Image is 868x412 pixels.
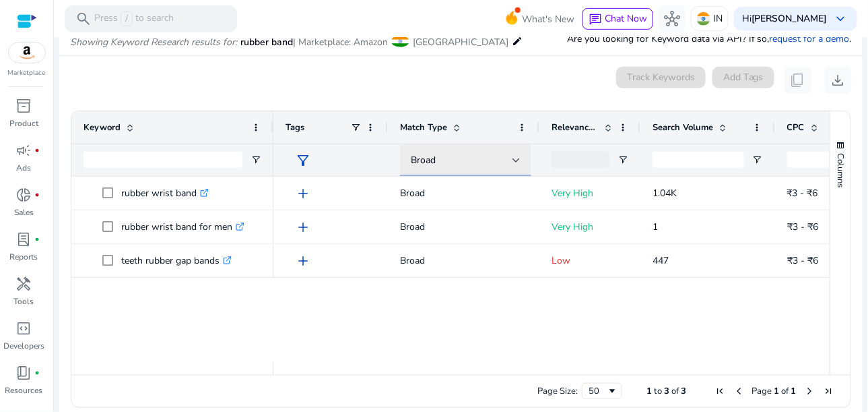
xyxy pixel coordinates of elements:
[35,370,40,376] span: fiber_manual_record
[286,121,304,134] span: Tags
[70,36,237,49] i: Showing Keyword Research results for:
[653,220,658,233] span: 1
[14,295,34,307] p: Tools
[14,206,34,218] p: Sales
[35,148,40,153] span: fiber_manual_record
[121,179,209,207] p: rubber wrist band
[16,187,32,203] span: donut_small
[537,385,578,397] div: Page Size:
[9,42,45,63] img: amazon.svg
[664,385,669,397] span: 3
[552,213,628,241] p: Very High
[787,121,805,134] span: CPC
[295,152,311,169] span: filter_alt
[805,386,815,396] div: Next Page
[35,237,40,242] span: fiber_manual_record
[94,11,174,26] p: Press to search
[400,213,527,241] p: Broad
[293,36,388,49] span: | Marketplace: Amazon
[664,11,680,27] span: hub
[35,192,40,198] span: fiber_manual_record
[617,154,628,165] button: Open Filter Menu
[17,162,32,174] p: Ads
[787,254,818,267] span: ₹3 - ₹6
[752,154,763,165] button: Open Filter Menu
[121,11,133,26] span: /
[714,386,725,396] div: First Page
[10,251,38,263] p: Reports
[671,385,679,397] span: of
[825,67,852,94] button: download
[833,11,849,27] span: keyboard_arrow_down
[713,7,723,30] p: IN
[681,385,686,397] span: 3
[787,187,818,200] span: ₹3 - ₹6
[121,247,232,274] p: teeth rubber gap bands
[16,231,32,247] span: lab_profile
[787,220,818,233] span: ₹3 - ₹6
[742,14,828,24] p: Hi
[774,385,780,397] span: 1
[8,68,46,78] p: Marketplace
[295,253,311,269] span: add
[400,179,527,207] p: Broad
[84,121,121,134] span: Keyword
[824,386,834,396] div: Last Page
[411,154,436,167] span: Broad
[589,13,602,26] span: chat
[295,219,311,235] span: add
[646,385,652,397] span: 1
[240,36,293,49] span: rubber band
[552,179,628,207] p: Very High
[522,7,574,31] span: What's New
[16,98,32,114] span: inventory_2
[295,185,311,202] span: add
[653,121,713,134] span: Search Volume
[654,385,662,397] span: to
[605,12,647,25] span: Chat Now
[653,187,677,200] span: 1.04K
[75,11,92,27] span: search
[552,247,628,274] p: Low
[413,36,508,49] span: [GEOGRAPHIC_DATA]
[782,385,789,397] span: of
[653,254,669,267] span: 447
[16,365,32,381] span: book_4
[512,33,523,49] mat-icon: edit
[582,383,622,399] div: Page Size
[84,152,242,168] input: Keyword Filter Input
[9,117,38,129] p: Product
[400,121,447,134] span: Match Type
[733,386,744,396] div: Previous Page
[697,12,710,26] img: in.svg
[659,5,686,32] button: hub
[752,12,828,25] b: [PERSON_NAME]
[589,385,607,397] div: 50
[251,154,261,165] button: Open Filter Menu
[791,385,797,397] span: 1
[552,121,599,134] span: Relevance Score
[121,213,244,241] p: rubber wrist band for men
[5,384,43,396] p: Resources
[752,385,772,397] span: Page
[582,8,653,30] button: chatChat Now
[16,276,32,292] span: handyman
[3,340,44,352] p: Developers
[400,247,527,274] p: Broad
[16,142,32,158] span: campaign
[653,152,744,168] input: Search Volume Filter Input
[835,153,847,187] span: Columns
[830,72,846,88] span: download
[16,320,32,336] span: code_blocks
